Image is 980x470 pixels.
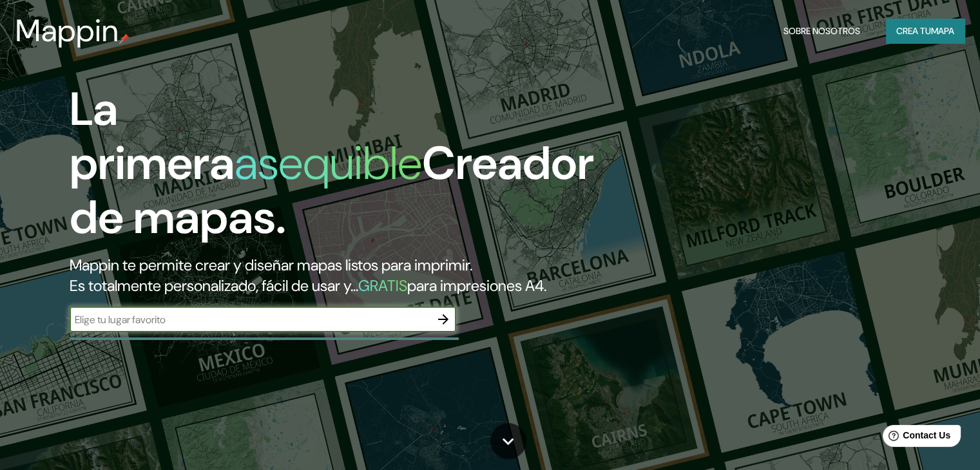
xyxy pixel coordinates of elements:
font: para impresiones A4. [407,276,546,296]
font: GRATIS [358,276,407,296]
font: Creador de mapas. [70,133,594,247]
font: Es totalmente personalizado, fácil de usar y... [70,276,358,296]
font: asequible [235,133,422,193]
font: Sobre nosotros [783,25,860,37]
font: La primera [70,79,235,193]
button: Crea tumapa [886,19,965,43]
button: Sobre nosotros [778,19,865,43]
input: Elige tu lugar favorito [70,312,430,327]
iframe: Help widget launcher [865,420,966,456]
img: pin de mapeo [119,33,130,44]
font: Mappin te permite crear y diseñar mapas listos para imprimir. [70,255,472,275]
font: Mappin [15,10,119,51]
font: mapa [931,25,954,37]
font: Crea tu [896,25,931,37]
